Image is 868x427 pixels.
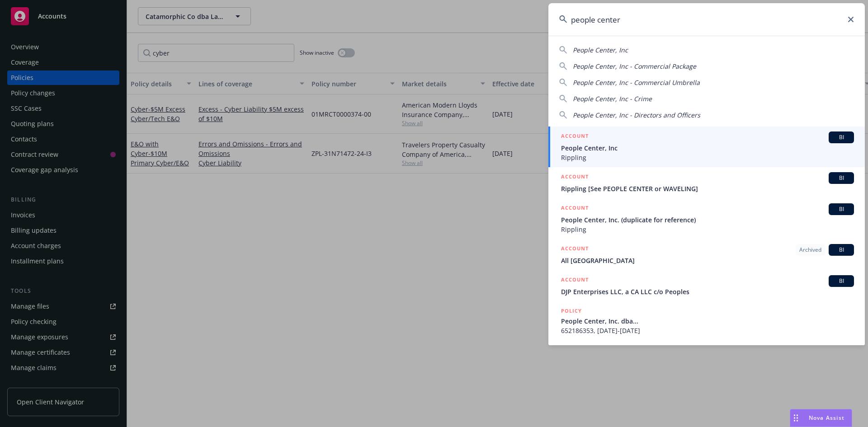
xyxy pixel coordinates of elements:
[790,409,852,427] button: Nova Assist
[561,306,582,315] h5: POLICY
[573,62,696,70] span: People Center, Inc - Commercial Package
[832,133,850,141] span: BI
[573,111,700,119] span: People Center, Inc - Directors and Officers
[561,326,854,335] span: 652186353, [DATE]-[DATE]
[548,167,865,198] a: ACCOUNTBIRippling [See PEOPLE CENTER or WAVELING]
[573,94,652,103] span: People Center, Inc - Crime
[561,225,854,234] span: Rippling
[548,3,865,36] input: Search...
[573,46,628,54] span: People Center, Inc
[561,244,589,255] h5: ACCOUNT
[561,287,854,296] span: DJP Enterprises LLC, a CA LLC c/o Peoples
[561,215,854,225] span: People Center, Inc. (duplicate for reference)
[561,203,589,214] h5: ACCOUNT
[561,256,854,265] span: All [GEOGRAPHIC_DATA]
[548,127,865,167] a: ACCOUNTBIPeople Center, IncRippling
[548,198,865,239] a: ACCOUNTBIPeople Center, Inc. (duplicate for reference)Rippling
[790,409,802,427] div: Drag to move
[548,239,865,270] a: ACCOUNTArchivedBIAll [GEOGRAPHIC_DATA]
[573,78,700,87] span: People Center, Inc - Commercial Umbrella
[548,270,865,301] a: ACCOUNTBIDJP Enterprises LLC, a CA LLC c/o Peoples
[561,131,589,142] h5: ACCOUNT
[832,277,850,285] span: BI
[561,184,854,193] span: Rippling [See PEOPLE CENTER or WAVELING]
[799,246,821,254] span: Archived
[561,153,854,162] span: Rippling
[832,205,850,213] span: BI
[561,275,589,286] h5: ACCOUNT
[561,172,589,183] h5: ACCOUNT
[809,414,844,422] span: Nova Assist
[561,143,854,153] span: People Center, Inc
[832,174,850,182] span: BI
[561,316,854,326] span: People Center, Inc. dba...
[832,246,850,254] span: BI
[548,301,865,340] a: POLICYPeople Center, Inc. dba...652186353, [DATE]-[DATE]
